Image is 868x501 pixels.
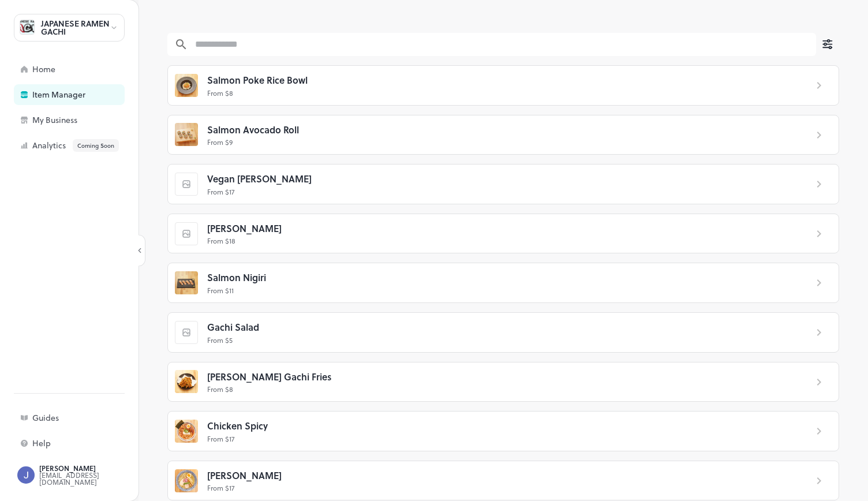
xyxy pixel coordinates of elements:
[207,73,308,88] span: Salmon Poke Rice Bowl
[207,335,797,345] p: From $ 5
[207,433,797,444] p: From $ 17
[207,320,259,335] span: Gachi Salad
[32,414,148,422] div: Guides
[207,369,331,384] span: [PERSON_NAME] Gachi Fries
[17,466,35,484] img: ACg8ocIxtob-3hLPSJmbsjsHDKrWl9z-3cV5A9Tm3K6KVFw=s96-c
[32,116,148,124] div: My Business
[32,91,148,99] div: Item Manager
[32,65,148,73] div: Home
[73,139,119,152] div: Coming Soon
[207,418,268,433] span: Chicken Spicy
[32,139,148,152] div: Analytics
[207,171,312,186] span: Vegan [PERSON_NAME]
[207,186,797,197] p: From $ 17
[207,137,797,147] p: From $ 9
[20,20,34,34] img: avatar
[175,74,198,97] img: 1755241711546az9ads10aem.jpg
[207,235,797,246] p: From $ 18
[41,20,110,36] div: JAPANESE RAMEN GACHI
[207,285,797,296] p: From $ 11
[207,468,282,483] span: [PERSON_NAME]
[207,270,266,285] span: Salmon Nigiri
[39,465,148,472] div: [PERSON_NAME]
[32,439,148,447] div: Help
[207,88,797,98] p: From $ 8
[39,472,148,485] div: [EMAIL_ADDRESS][DOMAIN_NAME]
[207,384,797,394] p: From $ 8
[175,123,198,146] img: 1755324648065s71rbpinxzf.jpg
[175,271,198,294] img: 175515673079216e2pekyesw.jpg
[175,469,198,492] img: 1741506501879w930k5b3sv.jpg
[207,483,797,493] p: From $ 17
[207,221,282,236] span: [PERSON_NAME]
[175,370,198,393] img: 1755470784451p0ike5lea4.jpg
[207,122,299,137] span: Salmon Avocado Roll
[175,420,198,443] img: 17554707400424owriavjohm.jpg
